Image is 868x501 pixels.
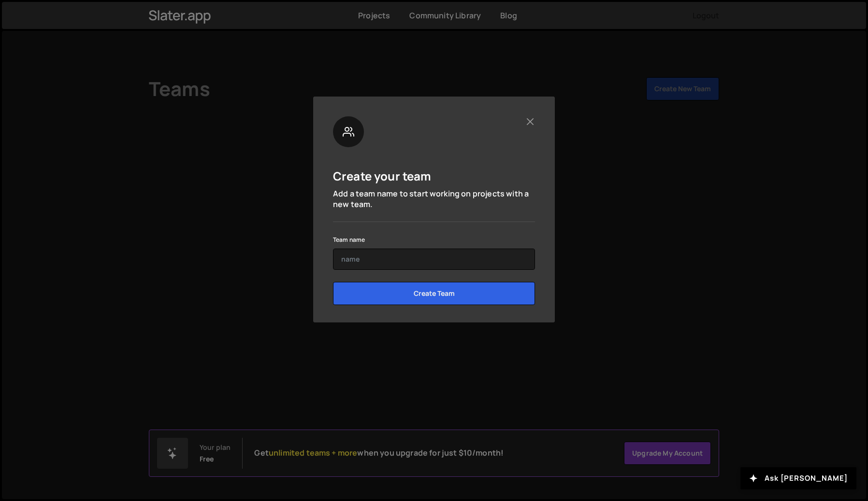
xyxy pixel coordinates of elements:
button: Close [525,116,535,126]
input: Create Team [333,282,535,305]
p: Add a team name to start working on projects with a new team. [333,188,535,210]
h5: Create your team [333,168,432,183]
button: Ask [PERSON_NAME] [740,467,856,489]
label: Team name [333,235,365,245]
input: name [333,249,535,270]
